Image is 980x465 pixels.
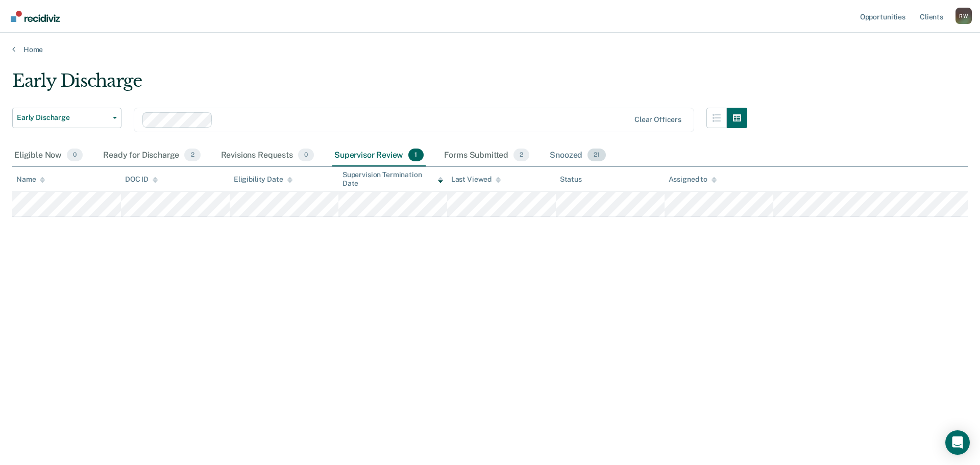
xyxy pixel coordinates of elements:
div: Supervision Termination Date [342,170,443,188]
div: Supervisor Review1 [332,144,426,167]
div: R W [955,8,972,24]
span: 0 [67,149,83,162]
div: Snoozed21 [548,144,608,167]
div: Name [16,175,45,184]
div: Early Discharge [12,70,747,100]
div: Ready for Discharge2 [101,144,202,167]
div: Last Viewed [451,175,501,184]
span: Early Discharge [17,113,109,122]
img: Recidiviz [11,11,60,22]
span: 21 [587,149,606,162]
div: Assigned to [669,175,717,184]
button: Profile dropdown button [955,8,972,24]
span: 1 [408,149,423,162]
div: Status [560,175,582,184]
div: Open Intercom Messenger [945,430,970,455]
a: Home [12,45,968,54]
div: Eligible Now0 [12,144,85,167]
div: Forms Submitted2 [442,144,532,167]
span: 0 [298,149,314,162]
div: Eligibility Date [234,175,292,184]
button: Early Discharge [12,108,121,128]
div: Clear officers [634,115,681,124]
div: DOC ID [125,175,158,184]
span: 2 [184,149,200,162]
div: Revisions Requests0 [219,144,316,167]
span: 2 [513,149,529,162]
